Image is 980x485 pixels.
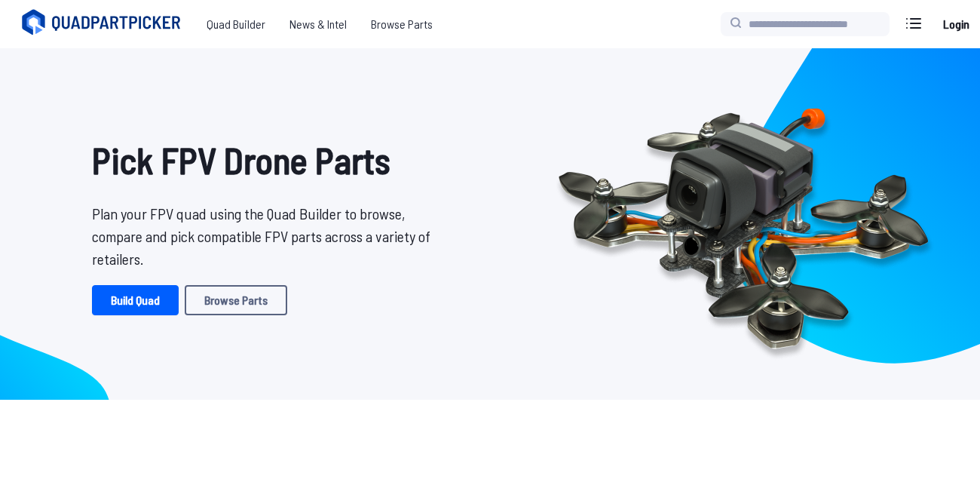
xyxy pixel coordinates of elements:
a: Browse Parts [185,285,287,315]
a: Build Quad [92,285,179,315]
img: Quadcopter [526,73,960,375]
p: Plan your FPV quad using the Quad Builder to browse, compare and pick compatible FPV parts across... [92,202,442,270]
a: Quad Builder [194,9,277,39]
a: News & Intel [277,9,359,39]
h1: Pick FPV Drone Parts [92,133,442,187]
a: Login [938,9,974,39]
a: Browse Parts [359,9,445,39]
